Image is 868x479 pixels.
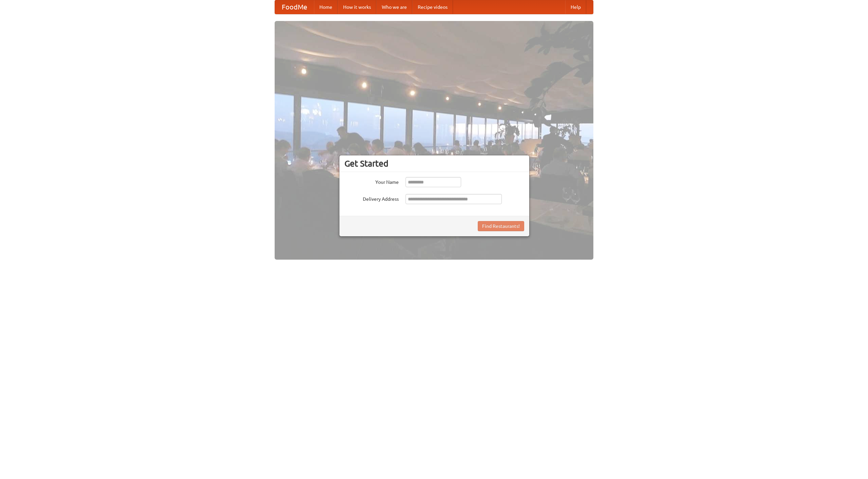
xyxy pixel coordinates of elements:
a: Home [314,0,338,14]
a: Help [565,0,586,14]
label: Delivery Address [344,194,399,202]
button: Find Restaurants! [478,221,524,231]
h3: Get Started [344,158,524,169]
a: FoodMe [275,0,314,14]
label: Your Name [344,177,399,186]
a: Who we are [376,0,412,14]
a: How it works [338,0,376,14]
a: Recipe videos [412,0,453,14]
